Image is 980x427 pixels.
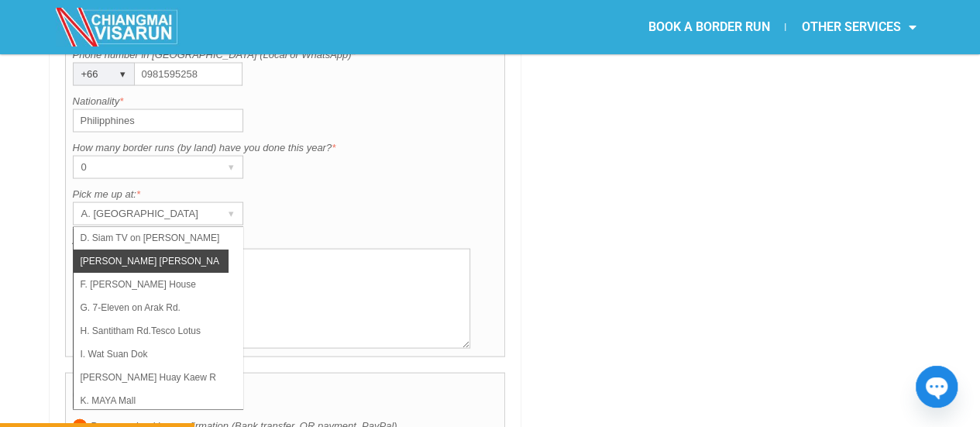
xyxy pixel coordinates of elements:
[73,380,498,418] h4: Order
[632,9,785,45] a: BOOK A BORDER RUN
[786,9,931,45] a: OTHER SERVICES
[73,47,498,63] label: Phone number in [GEOGRAPHIC_DATA] (Local or WhatsApp)
[74,389,229,412] li: K. MAYA Mall
[74,226,229,250] li: D. Siam TV on [PERSON_NAME] Rd.
[74,366,229,389] li: [PERSON_NAME] Huay Kaew Rd. [GEOGRAPHIC_DATA]
[490,9,931,45] nav: Menu
[73,140,498,156] label: How many border runs (by land) have you done this year?
[74,343,229,366] li: I. Wat Suan Dok
[74,273,229,296] li: F. [PERSON_NAME] House
[221,203,242,225] div: ▾
[74,203,213,225] div: A. [GEOGRAPHIC_DATA]
[112,64,134,85] div: ▾
[74,319,229,343] li: H. Santitham Rd.Tesco Lotus
[73,233,498,249] label: Additional request if any
[74,250,229,273] li: [PERSON_NAME] [PERSON_NAME] (Thapae)
[74,157,213,178] div: 0
[74,296,229,319] li: G. 7-Eleven on Arak Rd.
[73,94,498,109] label: Nationality
[74,64,105,85] div: +66
[221,157,242,178] div: ▾
[73,187,498,202] label: Pick me up at:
